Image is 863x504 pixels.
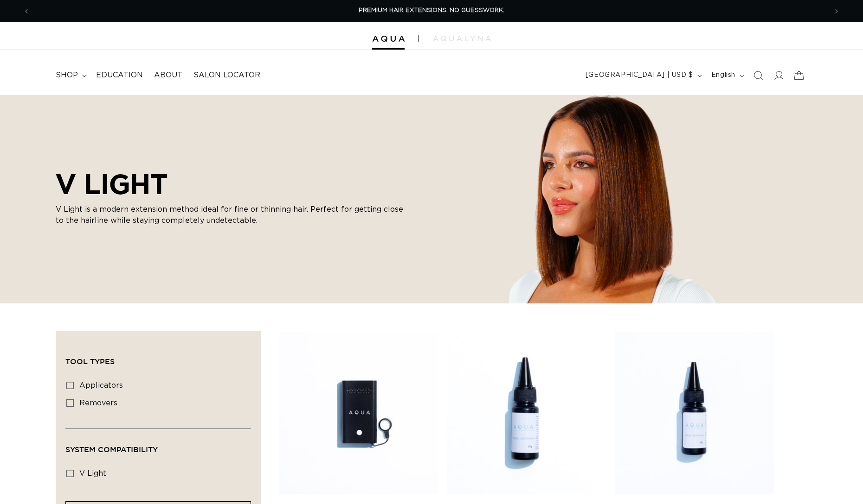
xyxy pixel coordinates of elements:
[148,65,188,86] a: About
[711,70,735,80] span: English
[50,65,90,86] summary: shop
[826,2,847,20] button: Next announcement
[56,70,78,80] span: shop
[706,67,748,84] button: English
[586,70,693,80] span: [GEOGRAPHIC_DATA] | USD $
[65,357,115,365] span: Tool Types
[188,65,266,86] a: Salon Locator
[90,65,148,86] a: Education
[748,65,768,86] summary: Search
[193,70,260,80] span: Salon Locator
[79,382,123,389] span: applicators
[65,445,158,454] span: System Compatibility
[433,36,491,41] img: aqualyna.com
[359,7,504,13] span: PREMIUM HAIR EXTENSIONS. NO GUESSWORK.
[65,429,251,462] summary: System Compatibility (0 selected)
[79,470,106,477] span: v light
[79,399,117,407] span: removers
[580,67,706,84] button: [GEOGRAPHIC_DATA] | USD $
[154,70,182,80] span: About
[56,204,408,226] p: V Light is a modern extension method ideal for fine or thinning hair. Perfect for getting close t...
[372,36,405,42] img: Aqua Hair Extensions
[56,168,408,200] h2: V LIGHT
[96,70,143,80] span: Education
[65,341,251,374] summary: Tool Types (0 selected)
[16,2,37,20] button: Previous announcement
